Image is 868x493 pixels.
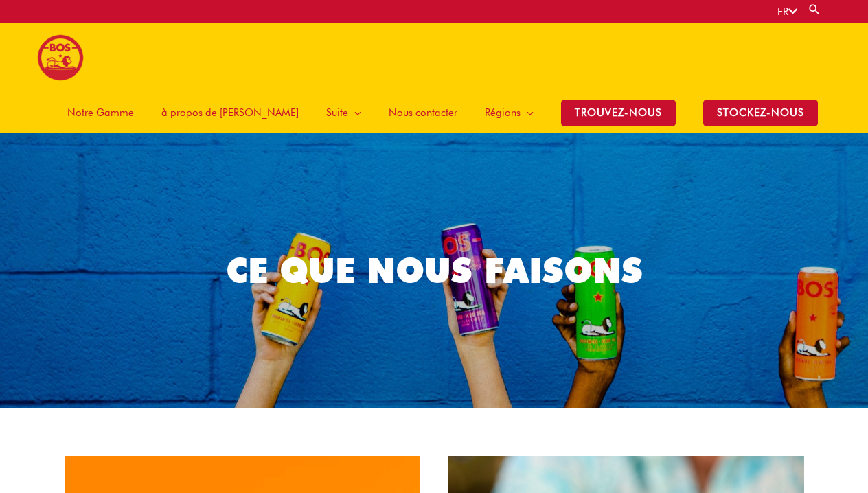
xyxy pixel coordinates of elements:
img: BOS logo finals-200px [37,34,84,81]
span: Nous contacter [389,92,457,133]
a: FR [777,5,797,18]
a: Suite [312,92,375,133]
nav: Site Navigation [43,92,832,133]
span: Notre Gamme [67,92,134,133]
a: à propos de [PERSON_NAME] [148,92,312,133]
span: TROUVEZ-NOUS [561,100,676,126]
span: Régions [485,92,521,133]
a: Régions [471,92,547,133]
a: Notre Gamme [54,92,148,133]
h1: CE QUE NOUS FAISONS [49,246,819,295]
span: à propos de [PERSON_NAME] [161,92,299,133]
a: Search button [808,3,821,16]
span: stockez-nous [703,100,818,126]
a: Nous contacter [375,92,471,133]
span: Suite [326,92,348,133]
a: stockez-nous [689,92,832,133]
a: TROUVEZ-NOUS [547,92,689,133]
